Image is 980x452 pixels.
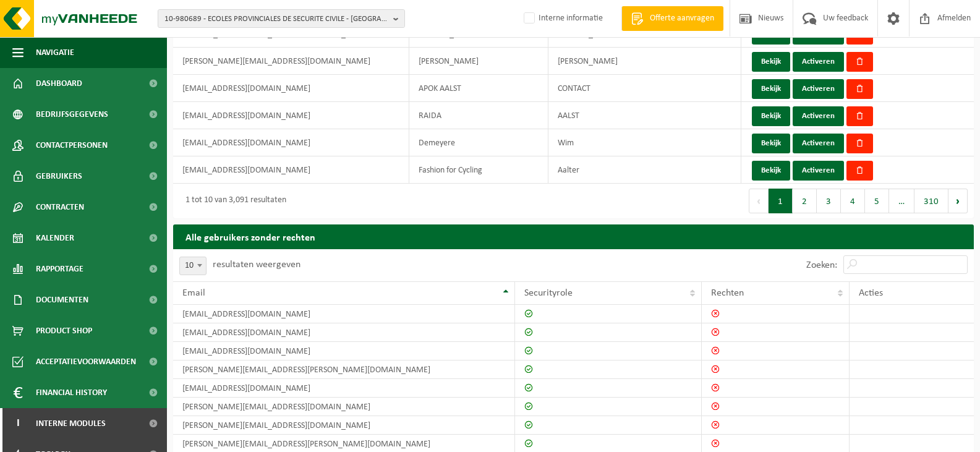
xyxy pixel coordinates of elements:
td: [EMAIL_ADDRESS][DOMAIN_NAME] [173,305,515,323]
span: Bedrijfsgegevens [36,99,108,130]
button: Bekijk [752,79,790,99]
span: … [889,189,914,213]
button: Previous [749,189,769,213]
span: Contracten [36,192,84,223]
button: Bekijk [752,134,790,153]
button: 1 [769,189,793,213]
td: [EMAIL_ADDRESS][DOMAIN_NAME] [173,379,515,398]
td: [PERSON_NAME][EMAIL_ADDRESS][DOMAIN_NAME] [173,416,515,435]
button: Bekijk [752,106,790,126]
td: RAIDA [409,102,548,129]
span: Contactpersonen [36,130,108,161]
button: Activeren [793,106,844,126]
span: Securityrole [524,288,573,298]
td: [EMAIL_ADDRESS][DOMAIN_NAME] [173,129,409,156]
div: 1 tot 10 van 3,091 resultaten [179,190,286,212]
h2: Alle gebruikers zonder rechten [173,224,974,249]
td: [PERSON_NAME][EMAIL_ADDRESS][PERSON_NAME][DOMAIN_NAME] [173,360,515,379]
td: [EMAIL_ADDRESS][DOMAIN_NAME] [173,342,515,360]
span: Financial History [36,377,107,408]
label: resultaten weergeven [213,260,300,270]
td: [PERSON_NAME][EMAIL_ADDRESS][DOMAIN_NAME] [173,398,515,416]
button: Bekijk [752,161,790,181]
span: Kalender [36,223,74,254]
button: Activeren [793,161,844,181]
span: Dashboard [36,68,82,99]
button: 5 [865,189,889,213]
button: Activeren [793,134,844,153]
td: APOK AALST [409,75,548,102]
td: Aalter [548,156,742,184]
button: 310 [914,189,948,213]
button: 2 [793,189,817,213]
td: [EMAIL_ADDRESS][DOMAIN_NAME] [173,156,409,184]
button: 4 [841,189,865,213]
span: Interne modules [36,408,106,439]
td: [EMAIL_ADDRESS][DOMAIN_NAME] [173,75,409,102]
button: 10-980689 - ECOLES PROVINCIALES DE SECURITE CIVILE - [GEOGRAPHIC_DATA] [158,9,405,28]
span: Offerte aanvragen [647,12,717,25]
td: [EMAIL_ADDRESS][DOMAIN_NAME] [173,102,409,129]
td: [PERSON_NAME] [548,48,742,75]
button: 3 [817,189,841,213]
span: Acties [859,288,883,298]
td: Demeyere [409,129,548,156]
label: Interne informatie [521,9,603,28]
span: Gebruikers [36,161,82,192]
td: [PERSON_NAME][EMAIL_ADDRESS][DOMAIN_NAME] [173,48,409,75]
td: [PERSON_NAME] [409,48,548,75]
label: Zoeken: [806,260,837,270]
td: Fashion for Cycling [409,156,548,184]
span: 10 [179,257,207,275]
span: Email [182,288,205,298]
button: Bekijk [752,52,790,72]
span: 10 [180,257,206,275]
span: Navigatie [36,37,74,68]
span: Product Shop [36,315,92,346]
td: [EMAIL_ADDRESS][DOMAIN_NAME] [173,323,515,342]
span: Rapportage [36,254,83,284]
button: Activeren [793,52,844,72]
td: CONTACT [548,75,742,102]
span: I [12,408,23,439]
button: Next [948,189,968,213]
span: Acceptatievoorwaarden [36,346,136,377]
span: Rechten [711,288,744,298]
button: Activeren [793,79,844,99]
td: Wim [548,129,742,156]
span: 10-980689 - ECOLES PROVINCIALES DE SECURITE CIVILE - [GEOGRAPHIC_DATA] [164,10,388,28]
td: AALST [548,102,742,129]
a: Offerte aanvragen [621,6,723,31]
span: Documenten [36,284,88,315]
